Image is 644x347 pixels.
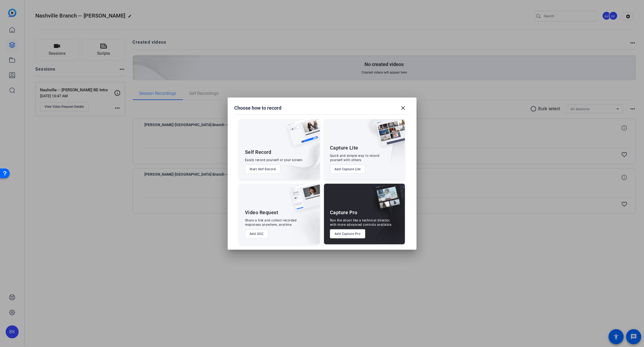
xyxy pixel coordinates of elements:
img: self-record.png [283,119,320,151]
button: Add Capture Lite [330,165,365,174]
div: Share a link and collect recorded responses anywhere, anytime. [245,218,297,227]
div: Capture Lite [330,145,358,151]
img: embarkstudio-self-record.png [273,131,320,180]
div: Easily record yourself or your screen. [245,158,303,162]
div: Quick and simple way to record yourself with others. [330,154,380,162]
button: Add Capture Pro [330,229,365,238]
div: Video Request [245,209,278,216]
img: capture-pro.png [369,184,405,217]
img: capture-lite.png [372,119,405,152]
img: embarkstudio-capture-lite.png [357,119,405,173]
img: embarkstudio-ugc-content.png [289,200,320,244]
button: Start Self Record [245,165,281,174]
div: Run the shoot like a technical director, with more advanced controls available. [330,218,392,227]
img: ugc-content.png [287,184,320,216]
div: Capture Pro [330,209,357,216]
button: Add UGC [245,229,268,238]
h1: Choose how to record [234,105,282,111]
mat-icon: close [400,105,407,111]
div: Self Record [245,149,271,155]
img: embarkstudio-capture-pro.png [365,190,405,244]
